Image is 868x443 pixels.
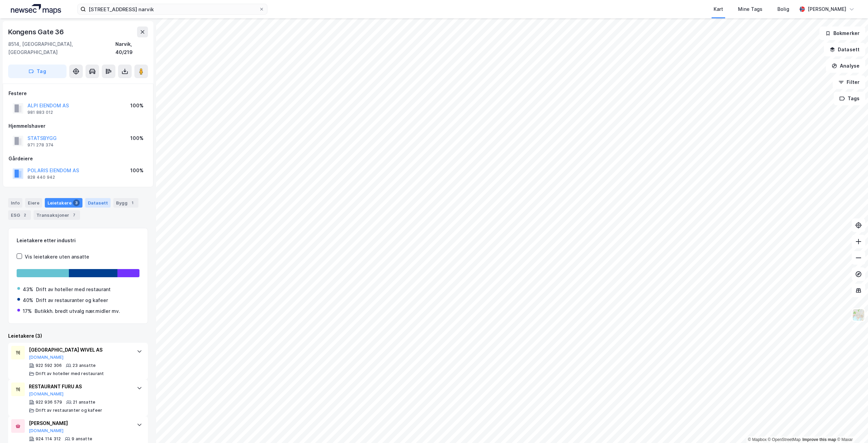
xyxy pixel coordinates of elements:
[11,4,61,14] img: logo.a4113a55bc3d86da70a041830d287a7e.svg
[833,75,865,89] button: Filter
[852,308,865,321] img: Z
[8,155,148,163] div: Gårdeiere
[130,134,144,142] div: 100%
[36,408,102,413] div: Drift av restauranter og kafeer
[85,198,111,208] div: Datasett
[130,166,144,175] div: 100%
[129,199,136,206] div: 1
[25,253,89,261] div: Vis leietakere uten ansatte
[72,436,92,442] div: 9 ansatte
[29,346,130,354] div: [GEOGRAPHIC_DATA] WIVEL AS
[36,285,111,294] div: Drift av hoteller med restaurant
[36,371,104,376] div: Drift av hoteller med restaurant
[738,5,762,13] div: Mine Tags
[834,92,865,105] button: Tags
[777,5,789,13] div: Bolig
[8,198,22,208] div: Info
[29,419,130,427] div: [PERSON_NAME]
[714,5,723,13] div: Kart
[36,400,62,405] div: 922 936 579
[8,210,31,220] div: ESG
[29,428,64,433] button: [DOMAIN_NAME]
[834,410,868,443] div: Kontrollprogram for chat
[73,199,80,206] div: 3
[23,285,33,294] div: 43%
[113,198,138,208] div: Bygg
[35,307,120,315] div: Butikkh. bredt utvalg nær.midler mv.
[130,102,144,110] div: 100%
[748,437,767,442] a: Mapbox
[803,437,836,442] a: Improve this map
[27,175,55,180] div: 828 440 942
[73,363,96,368] div: 23 ansatte
[23,307,32,315] div: 17%
[86,4,259,14] input: Søk på adresse, matrikkel, gårdeiere, leietakere eller personer
[826,59,865,73] button: Analyse
[73,400,95,405] div: 21 ansatte
[115,40,148,56] div: Narvik, 40/219
[8,40,115,56] div: 8514, [GEOGRAPHIC_DATA], [GEOGRAPHIC_DATA]
[834,410,868,443] iframe: Chat Widget
[25,198,42,208] div: Eiere
[819,26,865,40] button: Bokmerker
[8,65,67,78] button: Tag
[21,212,28,218] div: 2
[8,332,148,340] div: Leietakere (3)
[29,383,130,391] div: RESTAURANT FURU AS
[29,391,64,397] button: [DOMAIN_NAME]
[29,355,64,360] button: [DOMAIN_NAME]
[808,5,846,13] div: [PERSON_NAME]
[36,436,61,442] div: 924 114 312
[27,110,53,115] div: 981 883 012
[36,363,62,368] div: 922 592 306
[71,212,77,218] div: 7
[17,236,139,245] div: Leietakere etter industri
[8,89,148,98] div: Festere
[8,26,65,37] div: Kongens Gate 36
[36,296,108,304] div: Drift av restauranter og kafeer
[27,142,54,148] div: 971 278 374
[23,296,33,304] div: 40%
[768,437,801,442] a: OpenStreetMap
[34,210,80,220] div: Transaksjoner
[824,43,865,56] button: Datasett
[45,198,82,208] div: Leietakere
[8,122,148,130] div: Hjemmelshaver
